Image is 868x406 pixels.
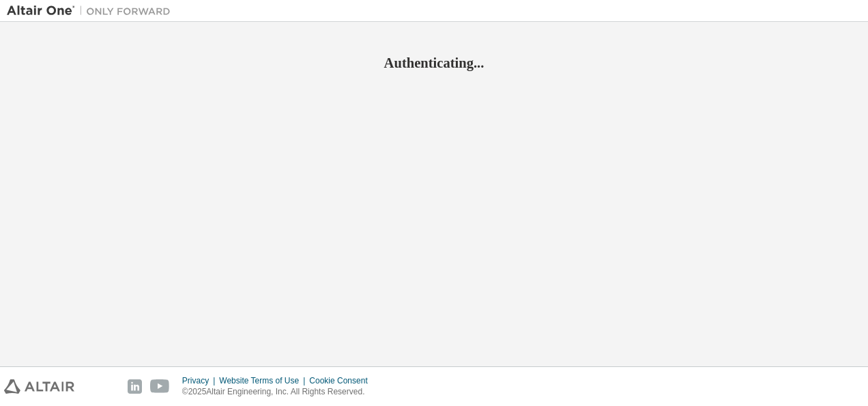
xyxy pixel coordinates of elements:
img: youtube.svg [150,379,170,394]
img: Altair One [7,4,177,18]
p: © 2025 Altair Engineering, Inc. All Rights Reserved. [182,386,376,398]
img: linkedin.svg [128,379,142,394]
h2: Authenticating... [7,54,861,72]
div: Website Terms of Use [219,375,309,386]
img: altair_logo.svg [4,379,74,394]
div: Cookie Consent [309,375,375,386]
div: Privacy [182,375,219,386]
